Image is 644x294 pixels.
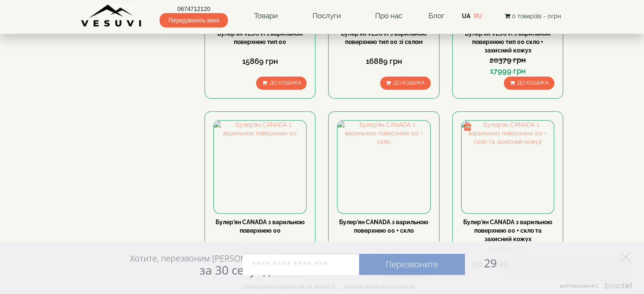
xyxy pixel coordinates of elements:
[502,11,563,21] button: 0 товар(ів) - 0грн
[461,55,554,66] div: 20379 грн
[474,13,482,19] a: RU
[463,122,472,131] img: gift
[339,219,428,234] a: Булер'ян CANADA з варильною поверхнею 00 + скло
[511,13,561,19] span: 0 товар(ів) - 0грн
[367,6,411,26] a: Про нас
[504,77,554,90] button: До кошика
[560,283,599,289] span: Виртуальная АТС
[337,121,430,213] img: Булер'ян CANADA з варильною поверхнею 00 + скло
[497,259,508,270] span: :99
[341,30,427,45] a: Булер'ян VESUVI з варильною поверхнею тип 00 зі склом
[160,5,228,13] a: 0674712120
[160,13,228,27] span: Передзвоніть мені
[461,66,554,77] div: 17999 грн
[243,283,416,290] div: Свободных операторов на линии: 5 Заказов звонков сегодня: 5+
[217,30,303,45] a: Булер'ян VESUVI з варильною поверхнею тип 00
[269,80,301,86] span: До кошика
[380,77,431,90] button: До кошика
[473,259,484,270] span: 00:
[517,80,548,86] span: До кошика
[199,262,275,278] span: за 30 секунд?
[214,121,306,213] img: Булер'ян CANADA з варильною поверхнею 00
[462,121,554,213] img: Булер'ян CANADA з варильною поверхнею 00 + скло та захисний кожух
[555,283,633,294] a: Виртуальная АТС
[465,255,508,271] span: 29
[246,6,286,26] a: Товари
[216,219,305,234] a: Булер'ян CANADA з варильною поверхнею 00
[213,56,307,67] div: 15869 грн
[304,6,349,26] a: Послуги
[428,11,444,20] a: Блог
[130,253,275,277] div: Хотите, перезвоним [PERSON_NAME]
[256,77,307,90] button: До кошика
[393,80,425,86] span: До кошика
[465,30,551,54] a: Булер'ян VESUVI з варильною поверхнею тип 00 скло + захисний кожух
[462,13,470,19] a: UA
[337,56,430,67] div: 16889 грн
[359,254,465,275] a: Перезвоните
[463,219,553,242] a: Булер'ян CANADA з варильною поверхнею 00 + скло та захисний кожух
[81,4,142,27] img: Завод VESUVI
